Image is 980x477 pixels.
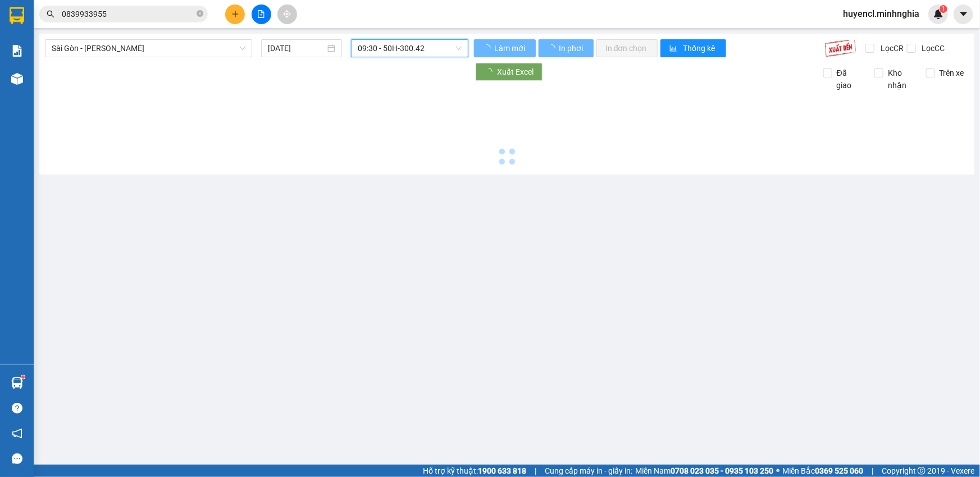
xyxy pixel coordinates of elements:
span: | [872,465,873,477]
span: Miền Bắc [782,465,863,477]
span: search [47,10,54,18]
span: In phơi [559,42,585,54]
img: 9k= [824,39,856,57]
span: 09:30 - 50H-300.42 [358,40,462,57]
img: warehouse-icon [11,377,23,389]
span: message [12,453,22,464]
span: loading [485,68,497,76]
span: Hỗ trợ kỹ thuật: [423,465,526,477]
span: Trên xe [935,67,969,79]
button: plus [225,4,245,24]
span: huyencl.minhnghia [834,7,928,21]
button: Xuất Excel [476,63,543,81]
span: file-add [257,10,265,18]
button: aim [277,4,297,24]
span: plus [231,10,239,18]
span: Lọc CC [918,42,947,54]
span: ⚪️ [776,469,780,473]
strong: 1900 633 818 [478,466,526,475]
span: aim [283,10,291,18]
span: bar-chart [669,44,679,53]
span: close-circle [197,9,203,20]
img: solution-icon [11,45,23,57]
img: logo-vxr [10,7,24,24]
span: Miền Nam [635,465,773,477]
span: close-circle [197,10,203,17]
input: 14/09/2025 [268,42,325,54]
button: caret-down [954,4,973,24]
span: loading [548,44,557,52]
strong: 0708 023 035 - 0935 103 250 [671,466,773,475]
span: copyright [918,467,926,475]
span: loading [483,44,493,52]
button: In phơi [539,39,594,57]
sup: 1 [940,5,947,13]
span: | [535,465,536,477]
sup: 1 [21,375,25,379]
input: Tìm tên, số ĐT hoặc mã đơn [62,8,194,20]
button: bar-chartThống kê [660,39,726,57]
span: Xuất Excel [497,66,534,78]
img: icon-new-feature [933,9,943,19]
span: Kho nhận [883,67,917,91]
button: Làm mới [474,39,536,57]
span: caret-down [959,9,969,19]
span: Làm mới [494,42,527,54]
button: In đơn chọn [596,39,658,57]
span: Thống kê [683,42,717,54]
button: file-add [252,4,271,24]
span: question-circle [12,403,22,414]
span: notification [12,428,22,439]
span: Cung cấp máy in - giấy in: [545,465,632,477]
span: 1 [941,5,945,13]
span: Lọc CR [876,42,905,54]
span: Sài Gòn - Phan Rí [52,40,245,57]
span: Đã giao [832,67,866,91]
strong: 0369 525 060 [815,466,863,475]
img: warehouse-icon [11,73,23,85]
